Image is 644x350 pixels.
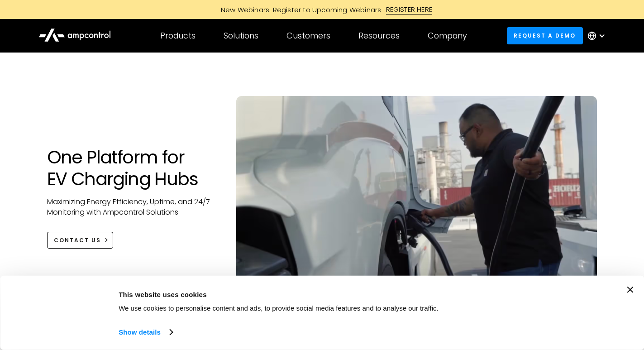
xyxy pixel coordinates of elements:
[119,289,470,300] div: This website uses cookies
[224,31,258,41] div: Solutions
[481,287,610,313] button: Okay
[507,27,583,44] a: Request a demo
[160,31,196,41] div: Products
[286,31,330,41] div: Customers
[428,31,467,41] div: Company
[386,5,433,14] div: REGISTER HERE
[119,304,439,312] span: We use cookies to personalise content and ads, to provide social media features and to analyse ou...
[54,236,101,245] div: CONTACT US
[119,326,172,339] a: Show details
[627,287,633,293] button: Close banner
[358,31,400,41] div: Resources
[47,232,114,249] a: CONTACT US
[212,5,386,14] div: New Webinars: Register to Upcoming Webinars
[47,146,219,190] h1: One Platform for EV Charging Hubs
[47,197,219,217] p: Maximizing Energy Efficiency, Uptime, and 24/7 Monitoring with Ampcontrol Solutions
[119,5,526,14] a: New Webinars: Register to Upcoming WebinarsREGISTER HERE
